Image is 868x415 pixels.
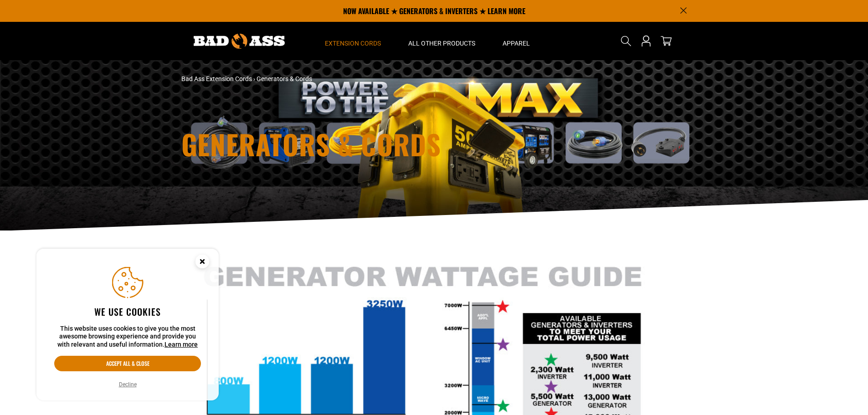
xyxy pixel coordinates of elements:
summary: Extension Cords [311,22,395,60]
summary: Search [619,34,633,48]
p: This website uses cookies to give you the most awesome browsing experience and provide you with r... [54,325,201,349]
span: All Other Products [408,39,475,47]
button: Decline [116,380,139,389]
summary: All Other Products [395,22,489,60]
nav: breadcrumbs [181,74,514,84]
a: Learn more [164,341,198,348]
aside: Cookie Consent [36,249,219,401]
span: Apparel [503,39,530,47]
h2: We use cookies [54,306,201,318]
span: › [253,75,255,82]
span: Extension Cords [325,39,381,47]
a: Bad Ass Extension Cords [181,75,252,82]
span: Generators & Cords [257,75,312,82]
img: Bad Ass Extension Cords [194,34,285,49]
button: Accept all & close [54,356,201,371]
summary: Apparel [489,22,544,60]
h1: Generators & Cords [181,130,514,158]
